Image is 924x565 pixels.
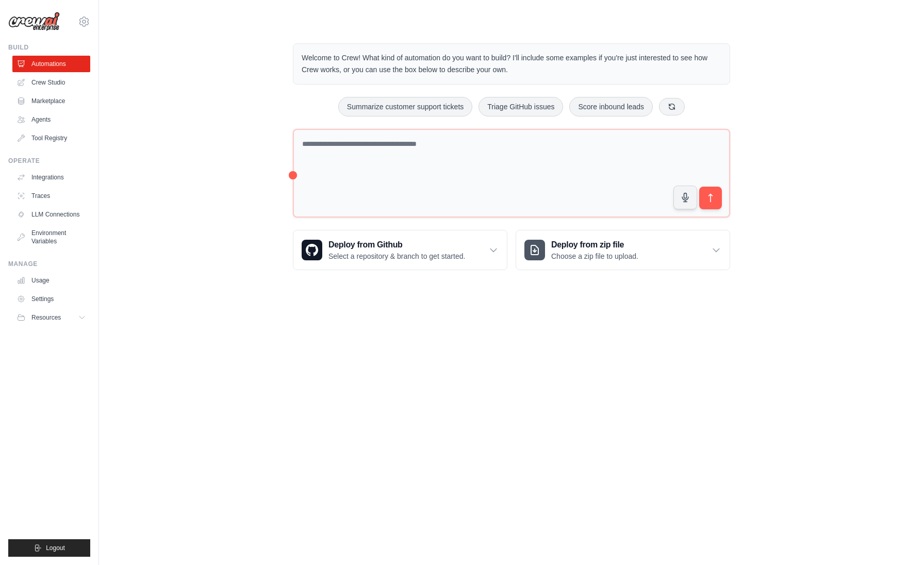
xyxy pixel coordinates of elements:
a: Settings [12,291,90,307]
h3: Deploy from zip file [551,239,638,251]
a: Environment Variables [12,225,90,250]
span: Logout [46,544,65,552]
button: Score inbound leads [569,97,653,117]
a: Integrations [12,169,90,186]
a: Marketplace [12,93,90,109]
a: Usage [12,272,90,289]
img: Logo [8,12,60,31]
p: Choose a zip file to upload. [551,251,638,261]
button: Summarize customer support tickets [338,97,472,117]
a: Traces [12,188,90,204]
div: Manage [8,260,90,268]
h3: Deploy from Github [328,239,465,251]
a: Tool Registry [12,130,90,146]
button: Resources [12,309,90,326]
div: Operate [8,157,90,165]
a: Automations [12,56,90,72]
p: Welcome to Crew! What kind of automation do you want to build? I'll include some examples if you'... [302,52,721,76]
button: Logout [8,539,90,557]
p: Select a repository & branch to get started. [328,251,465,261]
a: Crew Studio [12,74,90,91]
div: Build [8,43,90,52]
span: Resources [31,313,61,322]
a: Agents [12,111,90,128]
button: Triage GitHub issues [478,97,563,117]
a: LLM Connections [12,206,90,223]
